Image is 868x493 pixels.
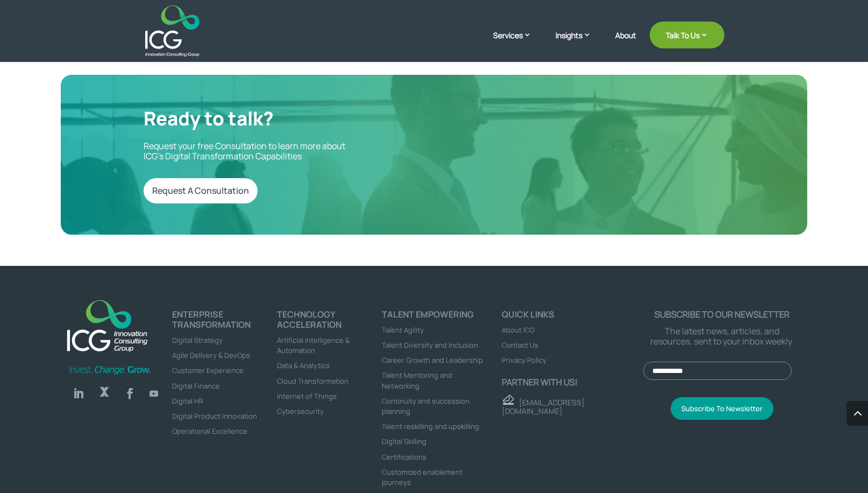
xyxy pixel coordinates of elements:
p: Subscribe to our newsletter [643,309,800,320]
a: Request A Consultation [144,178,258,203]
button: Subscribe To Newsletter [671,397,773,420]
a: Services [493,30,542,57]
iframe: Chat Widget [684,377,868,493]
a: Cloud Transformation [277,376,348,386]
a: Customer Experience [172,365,244,375]
span: Subscribe To Newsletter [681,404,763,413]
p: The latest news, articles, and resources, sent to your inbox weekly. [643,326,800,347]
h2: Ready to talk? [144,107,418,135]
h4: ENTERPRISE TRANSFORMATION [172,309,277,335]
h4: Quick links [502,309,643,325]
p: Request your free Consultation to learn more about ICG’s Digital Transformation Capabilities [144,141,418,161]
a: Cybersecurity [277,406,324,416]
a: Digital Finance [172,381,220,391]
a: About [615,31,636,57]
img: ICG-new logo (1) [61,294,154,357]
a: Talent Diversity and Inclusion [382,340,478,350]
a: Digital Skilling [382,436,426,446]
a: Operational Excellence [172,426,247,436]
a: Contact Us [502,340,538,350]
a: Follow on X [94,383,115,404]
a: Digital Strategy [172,335,223,345]
a: Data & Analytics [277,361,330,370]
img: ICG [145,5,200,57]
a: Internet of Things [277,391,337,401]
a: Insights [556,30,602,57]
a: Follow on Youtube [145,385,162,402]
img: email - ICG [502,395,514,405]
a: Digital Product Innovation [172,411,257,421]
a: [EMAIL_ADDRESS][DOMAIN_NAME] [502,397,585,416]
a: Talent Agility [382,325,424,335]
h4: Talent Empowering [382,309,487,325]
a: Talk To Us [650,22,724,48]
a: Digital HR [172,396,203,406]
img: Invest-Change-Grow-Green [68,365,153,375]
a: Artificial intelligence & Automation [277,335,350,355]
a: Talent Mentoring and Networking [382,370,452,390]
a: Career Growth and Leadership [382,355,483,365]
a: Continuity and succession planning [382,396,469,416]
a: Follow on LinkedIn [68,383,89,404]
a: Customized enablement journeys [382,467,463,487]
p: Partner with us! [502,377,643,388]
a: logo_footer [61,294,154,360]
a: Follow on Facebook [119,383,141,404]
h4: TECHNOLOGY ACCELERATION [277,309,382,335]
a: Certifications [382,452,426,462]
a: Privacy Policy [502,355,546,365]
a: Talent reskilling and upskilling [382,421,479,431]
a: About ICG [502,325,535,335]
a: Agile Delivery & DevOps [172,350,250,360]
